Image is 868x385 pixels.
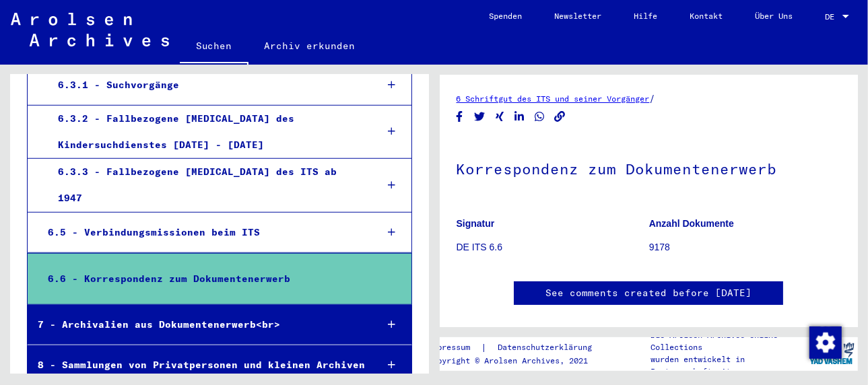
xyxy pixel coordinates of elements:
[809,326,842,359] img: Zustimmung ändern
[473,108,487,125] button: Share on Twitter
[533,108,547,125] button: Share on WhatsApp
[457,94,650,104] a: 6 Schriftgut des ITS und seiner Vorgänger
[487,341,608,355] a: Datenschutzerklärung
[553,108,567,125] button: Copy link
[428,355,608,367] p: Copyright © Arolsen Archives, 2021
[428,341,481,355] a: Impressum
[649,240,841,254] p: 9178
[11,13,169,46] img: Arolsen_neg.svg
[545,286,752,300] a: See comments created before [DATE]
[48,106,366,158] div: 6.3.2 - Fallbezogene [MEDICAL_DATA] des Kindersuchdienstes [DATE] - [DATE]
[248,30,372,62] a: Archiv erkunden
[38,266,364,292] div: 6.6 - Korrespondenz zum Dokumentenerwerb
[457,218,495,229] b: Signatur
[457,240,648,254] p: DE ITS 6.6
[48,159,366,211] div: 6.3.3 - Fallbezogene [MEDICAL_DATA] des ITS ab 1947
[825,12,840,22] span: DE
[650,329,805,353] p: Die Arolsen Archives Online-Collections
[650,353,805,378] p: wurden entwickelt in Partnerschaft mit
[453,108,467,125] button: Share on Facebook
[28,312,366,338] div: 7 - Archivalien aus Dokumentenerwerb<br>
[807,337,857,370] img: yv_logo.png
[48,72,366,98] div: 6.3.1 - Suchvorgänge
[649,218,734,229] b: Anzahl Dokumente
[38,219,366,246] div: 6.5 - Verbindungsmissionen beim ITS
[493,108,507,125] button: Share on Xing
[180,30,248,65] a: Suchen
[428,341,608,355] div: |
[512,108,527,125] button: Share on LinkedIn
[457,138,842,197] h1: Korrespondenz zum Dokumentenerwerb
[28,352,366,378] div: 8 - Sammlungen von Privatpersonen und kleinen Archiven
[650,92,656,104] span: /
